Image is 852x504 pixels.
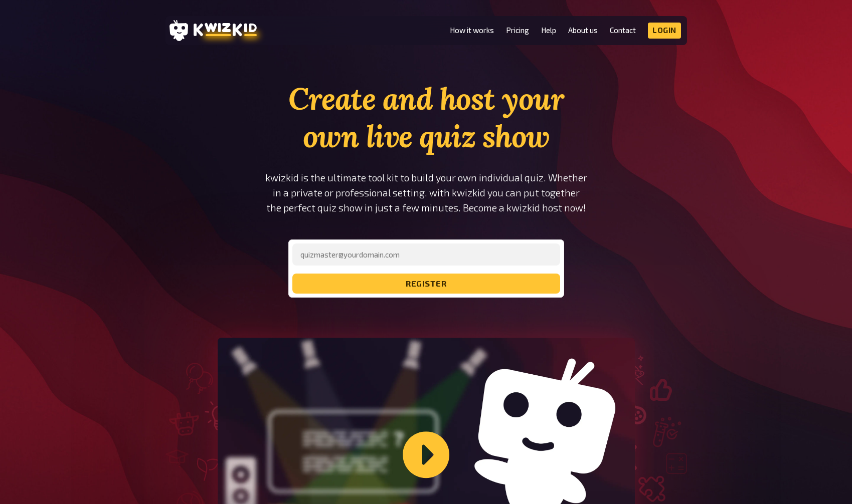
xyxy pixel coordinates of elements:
[292,274,560,294] button: register
[257,80,596,155] h1: Create and host your own live quiz show
[450,26,494,35] a: How it works
[257,170,596,215] p: kwizkid is the ultimate tool kit to build your own individual quiz. Whether in a private or profe...
[648,23,681,39] a: Login
[568,26,598,35] a: About us
[610,26,636,35] a: Contact
[506,26,529,35] a: Pricing
[292,243,560,266] input: quizmaster@yourdomain.com
[541,26,556,35] a: Help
